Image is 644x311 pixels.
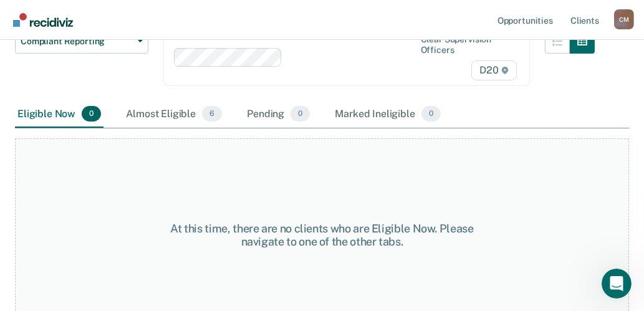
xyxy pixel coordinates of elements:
[15,101,103,128] div: Eligible Now0
[123,101,224,128] div: Almost Eligible6
[13,13,73,27] img: Recidiviz
[21,36,133,47] span: Compliant Reporting
[202,106,222,122] span: 6
[471,60,516,80] span: D20
[332,101,443,128] div: Marked Ineligible0
[421,34,514,55] div: Clear supervision officers
[602,269,632,299] iframe: Intercom live chat
[244,101,312,128] div: Pending0
[15,29,148,54] button: Compliant Reporting
[82,106,101,122] span: 0
[614,9,634,29] div: C M
[291,106,310,122] span: 0
[614,9,634,29] button: Profile dropdown button
[421,106,441,122] span: 0
[169,222,476,249] div: At this time, there are no clients who are Eligible Now. Please navigate to one of the other tabs.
